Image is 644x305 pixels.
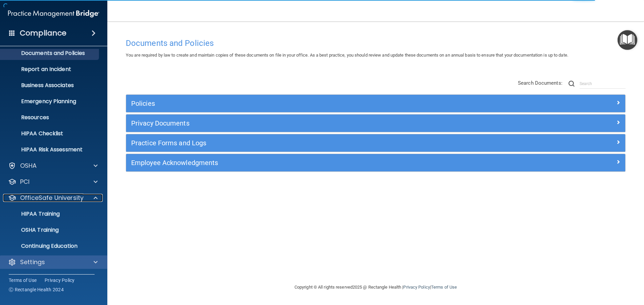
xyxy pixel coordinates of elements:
[4,98,96,105] p: Emergency Planning
[618,30,637,50] button: Open Resource Center
[131,159,495,166] h5: Employee Acknowledgments
[4,130,96,137] p: HIPAA Checklist
[20,178,30,186] p: PCI
[253,277,498,298] div: Copyright © All rights reserved 2025 @ Rectangle Health | |
[8,7,99,20] img: PMB logo
[4,211,60,217] p: HIPAA Training
[131,100,495,107] h5: Policies
[131,138,620,148] a: Practice Forms and Logs
[9,277,37,284] a: Terms of Use
[20,194,84,202] p: OfficeSafe University
[4,66,96,73] p: Report an Incident
[403,285,430,290] a: Privacy Policy
[580,79,626,89] input: Search
[20,162,37,170] p: OSHA
[4,227,59,233] p: OSHA Training
[131,157,620,168] a: Employee Acknowledgments
[20,258,45,266] p: Settings
[4,82,96,89] p: Business Associates
[20,28,66,38] h4: Compliance
[45,277,75,284] a: Privacy Policy
[528,257,636,284] iframe: Drift Widget Chat Controller
[4,146,96,153] p: HIPAA Risk Assessment
[131,118,620,129] a: Privacy Documents
[8,178,98,186] a: PCI
[569,81,575,87] img: ic-search.3b580494.png
[126,39,626,48] h4: Documents and Policies
[4,114,96,121] p: Resources
[131,139,495,147] h5: Practice Forms and Logs
[4,243,96,249] p: Continuing Education
[518,80,562,86] span: Search Documents:
[131,120,495,127] h5: Privacy Documents
[8,258,98,266] a: Settings
[4,50,96,57] p: Documents and Policies
[126,53,568,58] span: You are required by law to create and maintain copies of these documents on file in your office. ...
[9,286,64,293] span: Ⓒ Rectangle Health 2024
[131,98,620,109] a: Policies
[8,162,98,170] a: OSHA
[8,194,98,202] a: OfficeSafe University
[431,285,457,290] a: Terms of Use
